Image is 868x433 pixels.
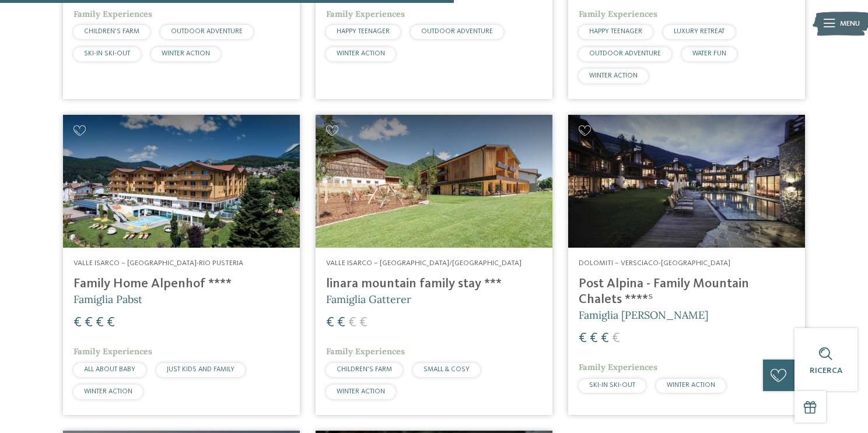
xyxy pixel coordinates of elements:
[171,28,243,35] span: OUTDOOR ADVENTURE
[326,293,411,306] span: Famiglia Gatterer
[73,259,243,267] span: Valle Isarco – [GEOGRAPHIC_DATA]-Rio Pusteria
[84,28,139,35] span: CHILDREN’S FARM
[63,115,300,415] a: Cercate un hotel per famiglie? Qui troverete solo i migliori! Valle Isarco – [GEOGRAPHIC_DATA]-Ri...
[421,28,493,35] span: OUTDOOR ADVENTURE
[692,50,726,57] span: WATER FUN
[589,72,638,79] span: WINTER ACTION
[326,9,405,19] span: Family Experiences
[674,28,724,35] span: LUXURY RETREAT
[579,362,657,372] span: Family Experiences
[73,9,152,19] span: Family Experiences
[63,115,300,248] img: Family Home Alpenhof ****
[73,316,82,330] span: €
[568,115,805,415] a: Cercate un hotel per famiglie? Qui troverete solo i migliori! Dolomiti – Versciaco-[GEOGRAPHIC_DA...
[326,259,521,267] span: Valle Isarco – [GEOGRAPHIC_DATA]/[GEOGRAPHIC_DATA]
[316,115,552,415] a: Cercate un hotel per famiglie? Qui troverete solo i migliori! Valle Isarco – [GEOGRAPHIC_DATA]/[G...
[423,366,470,373] span: SMALL & COSY
[667,382,715,389] span: WINTER ACTION
[326,346,405,357] span: Family Experiences
[73,346,152,357] span: Family Experiences
[107,316,115,330] span: €
[337,50,385,57] span: WINTER ACTION
[612,332,620,346] span: €
[359,316,367,330] span: €
[337,316,345,330] span: €
[579,276,794,308] h4: Post Alpina - Family Mountain Chalets ****ˢ
[84,388,132,395] span: WINTER ACTION
[84,366,135,373] span: ALL ABOUT BABY
[84,50,130,57] span: SKI-IN SKI-OUT
[589,382,635,389] span: SKI-IN SKI-OUT
[579,9,657,19] span: Family Experiences
[337,28,390,35] span: HAPPY TEENAGER
[73,293,142,306] span: Famiglia Pabst
[589,50,661,57] span: OUTDOOR ADVENTURE
[348,316,356,330] span: €
[162,50,210,57] span: WINTER ACTION
[326,276,542,292] h4: linara mountain family stay ***
[337,388,385,395] span: WINTER ACTION
[337,366,392,373] span: CHILDREN’S FARM
[601,332,609,346] span: €
[73,276,289,292] h4: Family Home Alpenhof ****
[96,316,104,330] span: €
[590,332,598,346] span: €
[579,332,587,346] span: €
[568,115,805,248] img: Post Alpina - Family Mountain Chalets ****ˢ
[810,367,842,375] span: Ricerca
[589,28,642,35] span: HAPPY TEENAGER
[316,115,552,248] img: Cercate un hotel per famiglie? Qui troverete solo i migliori!
[167,366,235,373] span: JUST KIDS AND FAMILY
[85,316,93,330] span: €
[326,316,334,330] span: €
[579,308,708,322] span: Famiglia [PERSON_NAME]
[579,259,730,267] span: Dolomiti – Versciaco-[GEOGRAPHIC_DATA]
